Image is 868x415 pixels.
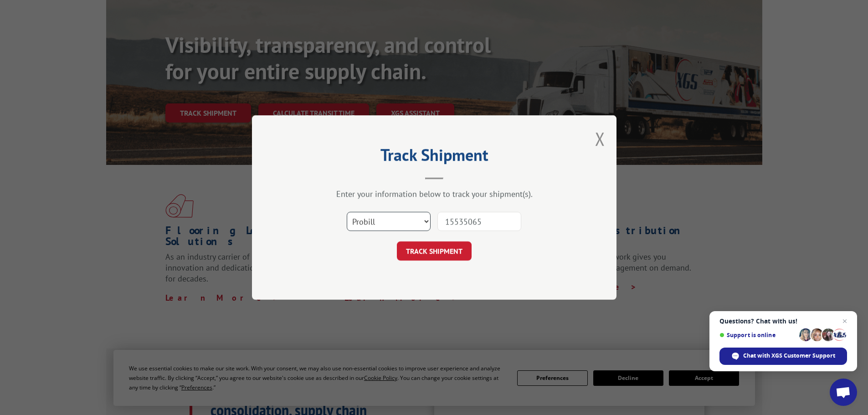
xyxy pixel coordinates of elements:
[839,316,850,327] span: Close chat
[298,149,571,166] h2: Track Shipment
[719,348,847,365] div: Chat with XGS Customer Support
[743,352,835,360] span: Chat with XGS Customer Support
[595,127,605,151] button: Close modal
[437,212,521,231] input: Number(s)
[719,332,796,338] span: Support is online
[397,241,472,261] button: TRACK SHIPMENT
[298,189,571,199] div: Enter your information below to track your shipment(s).
[830,379,857,406] div: Open chat
[719,318,847,325] span: Questions? Chat with us!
